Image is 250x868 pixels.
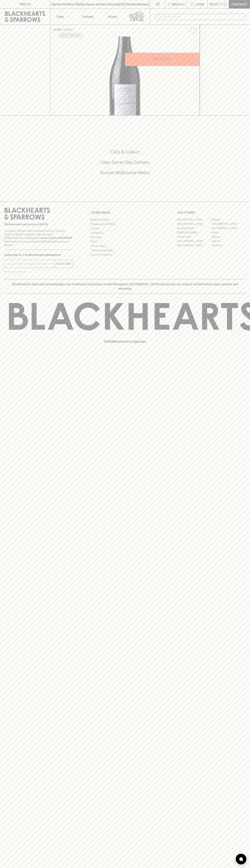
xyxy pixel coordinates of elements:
[82,14,93,19] p: Tastings
[211,230,246,235] a: Fitzroy
[100,9,125,24] a: Stores
[91,222,159,226] a: Business & Bulk Gifting
[177,210,246,215] p: OUR STORES
[108,14,117,19] p: Stores
[177,239,211,243] a: [GEOGRAPHIC_DATA]
[4,223,73,226] p: Sibling owned and run since [DATE]
[53,28,61,31] a: HOME
[91,248,159,253] a: Shipping Information
[188,26,198,35] button: Add to wishlist
[7,261,55,267] input: e.g. jane@blackheartsandsparrows.com.au
[75,9,100,24] a: Tastings
[4,170,246,176] h5: Across Melbourne Metro
[56,262,71,266] p: SUBSCRIBE
[91,244,159,248] a: Privacy Policy
[177,218,211,222] a: [GEOGRAPHIC_DATA]
[125,53,200,66] button: ADD TO CART
[239,857,243,861] img: bubble-icon
[231,2,247,6] p: Checkout
[211,243,246,248] a: Thornbury
[39,236,72,239] strong: Liquor License #32064953
[4,253,73,257] p: Subscribe to The Blackhearts Newsletter
[56,14,64,19] p: Shop
[211,239,246,243] a: Prahran
[153,57,172,61] p: ADD TO CART
[91,231,159,235] a: Contact Us
[177,226,211,230] a: Brunswick West
[163,14,243,20] input: Try "Pinot noir"
[211,222,246,226] a: [GEOGRAPHIC_DATA]
[4,270,73,273] p: We will never spam you
[91,210,159,215] p: OTHER AREAS
[4,159,246,165] h5: Uber Same-Day Delivery
[172,2,185,6] p: Wishlist
[19,2,31,6] p: FIND US
[4,229,73,247] p: It is against the law to sell or supply alcohol to, or to obtain alcohol on behalf of a person un...
[211,235,246,239] a: Geelong
[211,218,246,222] a: Braddon
[50,37,200,115] img: 41207.png
[59,33,82,38] button: Add to wishlist
[195,2,204,6] p: Login
[91,235,159,239] a: Gift Cards
[50,9,75,24] button: Shop
[177,243,211,248] a: [GEOGRAPHIC_DATA]
[64,28,72,31] a: SHOP
[211,226,246,230] a: [GEOGRAPHIC_DATA]
[91,226,159,231] a: Careers
[177,230,211,235] a: [PERSON_NAME]
[91,253,159,257] a: Terms & Conditions
[91,218,159,222] a: Bottle Drop FAQ's
[4,149,246,155] h5: Click & Collect
[210,2,218,6] p: $0.00
[177,222,211,226] a: [GEOGRAPHIC_DATA]
[91,240,159,244] a: FAQ's
[7,282,243,291] p: Blackhearts & Sparrows acknowledges the traditional Custodians of land throughout [GEOGRAPHIC_DAT...
[55,260,73,268] button: SUBSCRIBE
[177,235,211,239] a: Fitzroy North
[224,3,226,5] p: 0
[4,135,246,194] div: Call to action block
